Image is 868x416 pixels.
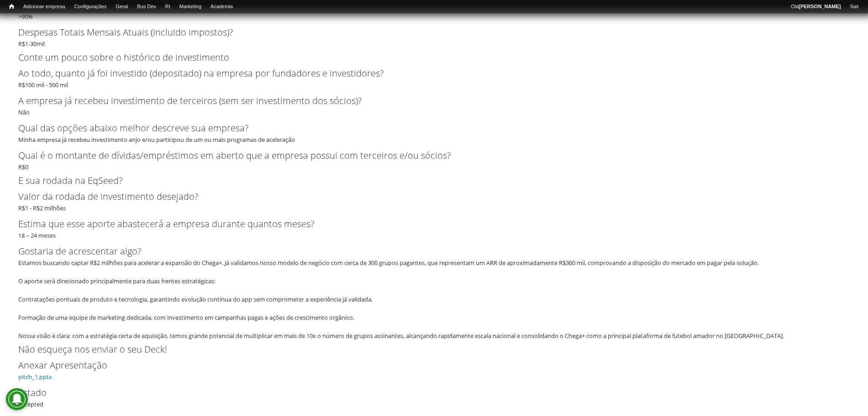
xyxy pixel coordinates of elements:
[9,3,14,10] span: Início
[206,2,237,11] a: Academia
[175,2,206,11] a: Marketing
[18,190,850,213] div: R$1 - R$2 milhões
[18,244,835,258] label: Gostaria de acrescentar algo?
[18,121,835,135] label: Qual das opções abaixo melhor descreve sua empresa?
[161,2,175,11] a: RI
[18,53,850,62] h2: Conte um pouco sobre o histórico de investimento
[18,386,835,400] label: Estado
[18,217,850,240] div: 18 – 24 meses
[18,94,835,108] label: A empresa já recebeu investimento de terceiros (sem ser investimento dos sócios)?
[70,2,111,11] a: Configurações
[18,67,850,89] div: R$100 mil - 500 mil
[18,67,835,80] label: Ao todo, quanto já foi investido (depositado) na empresa por fundadores e investidores?
[18,386,850,409] div: Accepted
[18,345,850,354] h2: Não esqueça nos enviar o seu Deck!
[18,190,835,203] label: Valor da rodada de investimento desejado?
[18,373,52,381] a: pitch_1.pptx
[19,2,70,11] a: Adicionar empresa
[18,26,850,48] div: R$1-30mil
[799,4,841,9] strong: [PERSON_NAME]
[18,26,835,39] label: Despesas Totais Mensais Atuais (incluido impostos)?
[18,94,850,117] div: Não
[18,217,835,231] label: Estima que esse aporte abastecerá a empresa durante quantos meses?
[18,121,850,144] div: Minha empresa já recebeu investimento anjo e/ou participou de um ou mais programas de aceleração
[132,2,161,11] a: Bus Dev
[18,176,850,185] h2: E sua rodada na EqSeed?
[786,2,845,11] a: Olá[PERSON_NAME]
[5,2,19,11] a: Início
[111,2,132,11] a: Geral
[845,2,863,11] a: Sair
[18,258,844,340] div: Estamos buscando captar R$2 milhões para acelerar a expansão do Chega+. Já validamos nosso modelo...
[18,359,835,372] label: Anexar Apresentação
[18,149,835,162] label: Qual é o montante de dívidas/empréstimos em aberto que a empresa possui com terceiros e/ou sócios?
[18,149,850,172] div: R$0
